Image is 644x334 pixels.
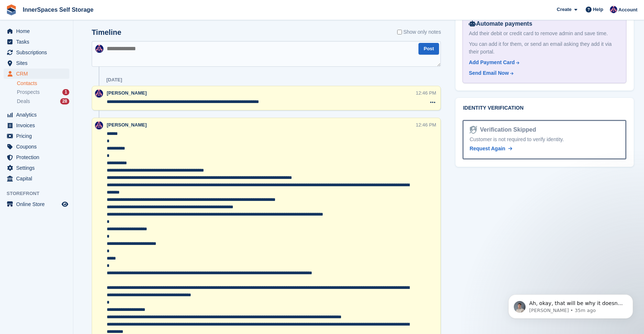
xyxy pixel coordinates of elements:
[4,163,69,173] a: menu
[92,28,121,37] h2: Timeline
[416,121,436,128] div: 12:46 PM
[416,89,436,96] div: 12:46 PM
[4,131,69,141] a: menu
[17,98,30,105] span: Deals
[95,89,103,98] img: Dominic Hampson
[95,121,103,129] img: Dominic Hampson
[4,142,69,152] a: menu
[107,90,147,96] span: [PERSON_NAME]
[497,279,644,330] iframe: Intercom notifications message
[16,142,60,152] span: Coupons
[618,6,637,14] span: Account
[16,120,60,131] span: Invoices
[469,59,617,66] a: Add Payment Card
[418,43,439,55] button: Post
[4,47,69,58] a: menu
[469,30,620,37] div: Add their debit or credit card to remove admin and save time.
[16,26,60,36] span: Home
[16,47,60,58] span: Subscriptions
[61,200,69,209] a: Preview store
[16,173,60,184] span: Capital
[4,58,69,68] a: menu
[593,6,603,13] span: Help
[16,37,60,47] span: Tasks
[4,152,69,162] a: menu
[4,173,69,184] a: menu
[17,98,69,105] a: Deals 28
[20,4,96,16] a: InnerSpaces Self Storage
[557,6,571,13] span: Create
[469,19,620,28] div: Automate payments
[4,120,69,131] a: menu
[4,110,69,120] a: menu
[16,58,60,68] span: Sites
[469,59,515,66] div: Add Payment Card
[17,80,69,87] a: Contacts
[16,163,60,173] span: Settings
[16,199,60,209] span: Online Store
[95,45,103,53] img: Dominic Hampson
[469,69,509,77] div: Send Email Now
[106,77,122,83] div: [DATE]
[6,4,17,15] img: stora-icon-8386f47178a22dfd0bd8f6a31ec36ba5ce8667c1dd55bd0f319d3a0aa187defe.svg
[397,28,402,36] input: Show only notes
[610,6,617,13] img: Dominic Hampson
[17,88,69,96] a: Prospects 1
[463,105,626,111] h2: Identity verification
[16,69,60,79] span: CRM
[469,146,505,151] span: Request Again
[469,136,619,143] div: Customer is not required to verify identity.
[60,98,69,104] div: 28
[7,190,73,197] span: Storefront
[107,122,147,128] span: [PERSON_NAME]
[469,126,477,134] img: Identity Verification Ready
[4,199,69,209] a: menu
[397,28,441,36] label: Show only notes
[469,40,620,56] div: You can add it for them, or send an email asking they add it via their portal.
[62,89,69,95] div: 1
[17,89,40,96] span: Prospects
[4,26,69,36] a: menu
[16,110,60,120] span: Analytics
[16,131,60,141] span: Pricing
[4,69,69,79] a: menu
[4,37,69,47] a: menu
[469,145,512,153] a: Request Again
[477,125,536,134] div: Verification Skipped
[16,152,60,162] span: Protection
